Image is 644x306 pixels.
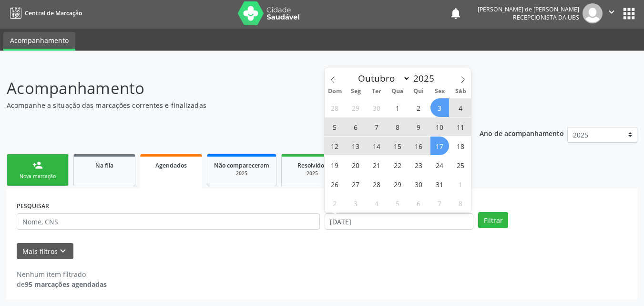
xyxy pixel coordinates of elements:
span: Outubro 25, 2025 [451,156,470,174]
div: [PERSON_NAME] de [PERSON_NAME] [478,5,579,13]
span: Outubro 28, 2025 [368,175,386,193]
div: 2025 [288,170,336,177]
span: Outubro 9, 2025 [409,117,428,136]
span: Na fila [95,161,113,169]
div: 2025 [214,170,269,177]
input: Selecione um intervalo [325,213,474,230]
i:  [606,7,617,17]
span: Novembro 1, 2025 [451,175,470,193]
p: Acompanhamento [7,76,448,100]
span: Setembro 29, 2025 [347,98,365,117]
span: Ter [366,88,387,95]
span: Outubro 30, 2025 [409,175,428,193]
span: Outubro 12, 2025 [326,137,344,155]
span: Resolvidos [297,161,327,169]
span: Outubro 18, 2025 [451,137,470,155]
button: Mais filtroskeyboard_arrow_down [17,243,73,260]
span: Outubro 15, 2025 [388,137,407,155]
p: Ano de acompanhamento [480,127,564,139]
div: Nenhum item filtrado [17,269,107,279]
span: Outubro 17, 2025 [430,137,449,155]
span: Novembro 2, 2025 [326,194,344,212]
span: Outubro 22, 2025 [388,156,407,174]
img: img [583,3,603,23]
span: Outubro 21, 2025 [368,156,386,174]
div: person_add [32,160,43,170]
span: Novembro 6, 2025 [409,194,428,212]
span: Outubro 26, 2025 [326,175,344,193]
input: Nome, CNS [17,213,320,230]
span: Outubro 24, 2025 [430,156,449,174]
p: Acompanhe a situação das marcações correntes e finalizadas [7,100,448,110]
span: Dom [325,88,346,95]
span: Novembro 4, 2025 [368,194,386,212]
span: Novembro 3, 2025 [347,194,365,212]
div: Nova marcação [14,173,61,180]
span: Não compareceram [214,161,269,169]
i: keyboard_arrow_down [58,246,68,256]
button: apps [621,5,637,22]
span: Setembro 28, 2025 [326,98,344,117]
span: Outubro 11, 2025 [451,117,470,136]
span: Outubro 31, 2025 [430,175,449,193]
span: Outubro 6, 2025 [347,117,365,136]
button: notifications [449,7,462,20]
span: Outubro 14, 2025 [368,137,386,155]
span: Outubro 20, 2025 [347,156,365,174]
span: Sáb [450,88,471,95]
label: PESQUISAR [17,199,49,213]
span: Novembro 5, 2025 [388,194,407,212]
span: Novembro 8, 2025 [451,194,470,212]
span: Agendados [155,161,187,169]
span: Outubro 13, 2025 [347,137,365,155]
input: Year [410,72,442,84]
span: Outubro 23, 2025 [409,156,428,174]
span: Qui [408,88,429,95]
span: Outubro 27, 2025 [347,175,365,193]
span: Outubro 3, 2025 [430,98,449,117]
span: Outubro 29, 2025 [388,175,407,193]
span: Recepcionista da UBS [513,13,579,21]
span: Outubro 4, 2025 [451,98,470,117]
a: Central de Marcação [7,5,82,21]
span: Outubro 8, 2025 [388,117,407,136]
span: Novembro 7, 2025 [430,194,449,212]
span: Outubro 7, 2025 [368,117,386,136]
span: Outubro 10, 2025 [430,117,449,136]
button: Filtrar [478,212,508,228]
span: Outubro 19, 2025 [326,156,344,174]
span: Central de Marcação [25,9,82,17]
button:  [603,3,621,23]
span: Outubro 16, 2025 [409,137,428,155]
span: Qua [387,88,408,95]
select: Month [354,72,411,85]
a: Acompanhamento [3,32,75,51]
span: Seg [345,88,366,95]
span: Outubro 2, 2025 [409,98,428,117]
strong: 95 marcações agendadas [25,280,107,289]
span: Outubro 1, 2025 [388,98,407,117]
span: Setembro 30, 2025 [368,98,386,117]
span: Outubro 5, 2025 [326,117,344,136]
span: Sex [429,88,450,95]
div: de [17,279,107,289]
